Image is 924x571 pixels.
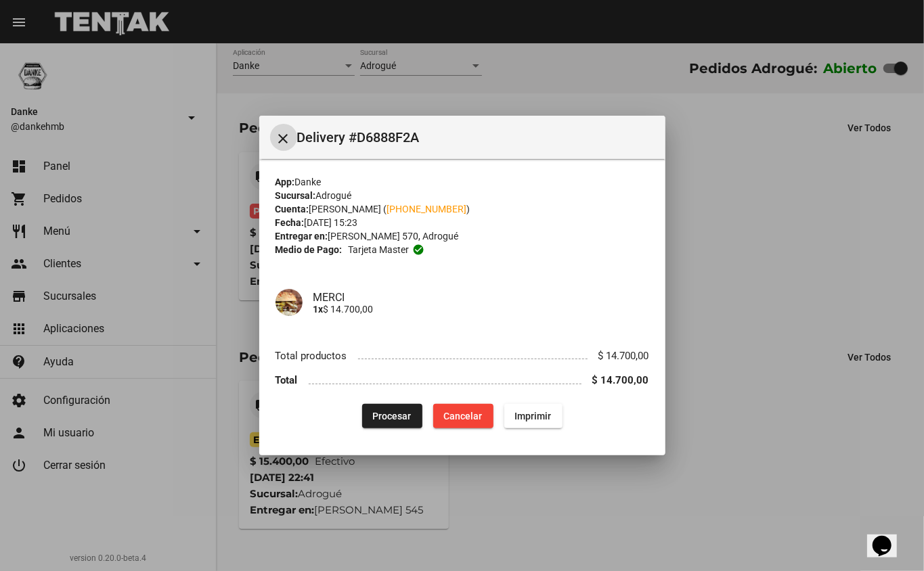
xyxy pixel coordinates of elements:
[412,244,424,256] mat-icon: check_circle
[444,411,483,421] span: Cancelar
[276,289,303,316] img: 8f13779e-87c4-448a-ade8-9022de7090e5.png
[276,177,295,187] strong: App:
[276,231,328,242] strong: Entregar en:
[276,243,343,256] strong: Medio de Pago:
[276,190,316,201] strong: Sucursal:
[276,204,309,214] strong: Cuenta:
[276,131,292,147] mat-icon: Cerrar
[270,124,297,151] button: Cerrar
[313,291,649,304] h4: MERCI
[373,411,412,421] span: Procesar
[348,243,409,256] span: Tarjeta master
[276,175,649,189] div: Danke
[297,127,655,148] span: Delivery #D6888F2A
[504,404,563,428] button: Imprimir
[313,304,324,315] b: 1x
[276,189,649,202] div: Adrogué
[276,202,649,216] div: [PERSON_NAME] ( )
[867,517,910,557] iframe: chat widget
[276,216,649,229] div: [DATE] 15:23
[276,343,649,368] li: Total productos $ 14.700,00
[387,204,467,214] a: [PHONE_NUMBER]
[276,368,649,393] li: Total $ 14.700,00
[276,229,649,243] div: [PERSON_NAME] 570, Adrogué
[433,404,493,428] button: Cancelar
[276,217,305,228] strong: Fecha:
[313,304,649,315] p: $ 14.700,00
[515,411,552,421] span: Imprimir
[362,404,422,428] button: Procesar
